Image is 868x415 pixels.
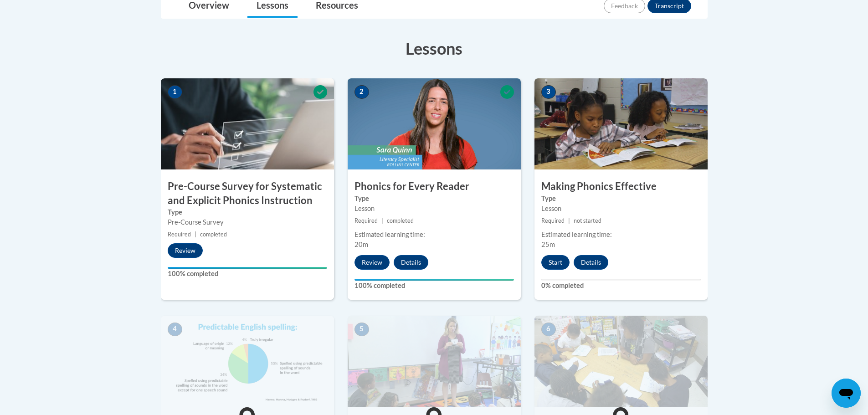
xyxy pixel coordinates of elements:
span: Required [541,217,565,224]
span: completed [387,217,414,224]
div: Estimated learning time: [354,230,514,240]
label: Type [354,194,514,204]
div: Estimated learning time: [541,230,701,240]
div: Lesson [354,204,514,214]
div: Your progress [168,267,327,269]
span: 5 [354,323,369,336]
span: 20m [354,241,368,248]
button: Details [394,255,428,270]
div: Lesson [541,204,701,214]
iframe: Button to launch messaging window [832,379,861,408]
h3: Lessons [161,37,708,60]
button: Details [574,255,608,270]
span: not started [574,217,601,224]
button: Start [541,255,570,270]
h3: Pre-Course Survey for Systematic and Explicit Phonics Instruction [161,179,334,208]
span: Required [354,217,378,224]
h3: Making Phonics Effective [534,179,708,194]
span: 1 [168,85,182,99]
span: 2 [354,85,369,99]
span: 25m [541,241,555,248]
label: Type [541,194,701,204]
span: completed [200,231,227,238]
img: Course Image [534,78,708,169]
h3: Phonics for Every Reader [348,179,521,194]
img: Course Image [534,316,708,407]
span: | [381,217,383,224]
div: Pre-Course Survey [168,217,327,227]
button: Review [168,243,203,258]
img: Course Image [348,78,521,169]
label: 100% completed [354,281,514,291]
span: 6 [541,323,556,336]
label: 100% completed [168,269,327,279]
span: | [195,231,196,238]
span: | [568,217,570,224]
span: 4 [168,323,182,336]
div: Your progress [354,279,514,281]
label: Type [168,207,327,217]
label: 0% completed [541,281,701,291]
img: Course Image [161,78,334,169]
span: Required [168,231,191,238]
span: 3 [541,85,556,99]
button: Review [354,255,390,270]
img: Course Image [161,316,334,407]
img: Course Image [348,316,521,407]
